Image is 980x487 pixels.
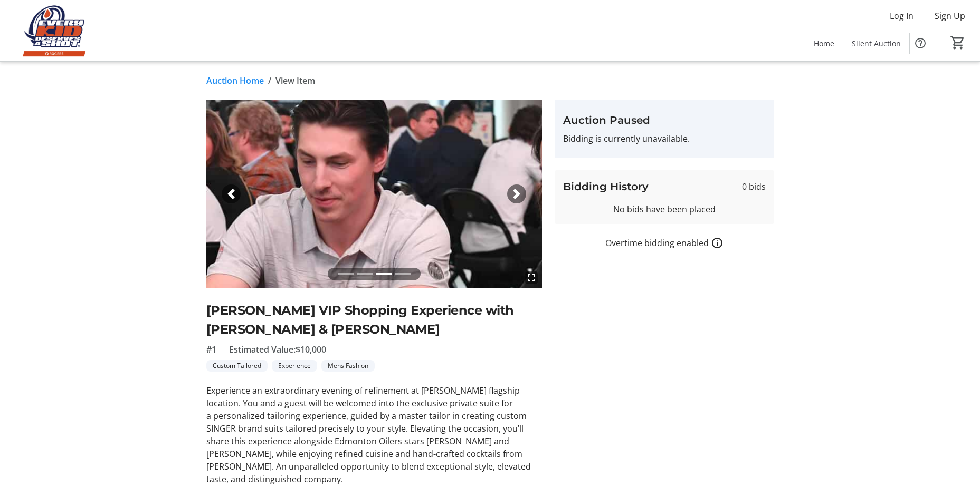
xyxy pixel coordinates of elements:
span: Sign Up [935,9,965,22]
a: Home [805,34,843,53]
button: Sign Up [926,7,974,24]
p: Bidding is currently unavailable. [563,132,766,145]
img: Image [206,100,542,288]
span: 0 bids [742,180,766,193]
a: Auction Home [206,74,264,87]
button: Help [910,33,931,54]
h3: Auction Paused [563,112,766,128]
span: Silent Auction [852,38,901,49]
a: How overtime bidding works for silent auctions [711,237,724,249]
button: Cart [948,33,967,52]
img: Edmonton Oilers Community Foundation's Logo [6,4,100,57]
span: View Item [275,74,315,87]
h3: Bidding History [563,179,649,194]
tr-label-badge: Custom Tailored [206,360,268,372]
h2: [PERSON_NAME] VIP Shopping Experience with [PERSON_NAME] & [PERSON_NAME] [206,301,542,339]
span: Home [814,38,834,49]
span: Log In [890,9,914,22]
div: No bids have been placed [563,203,766,216]
tr-label-badge: Experience [272,360,317,372]
span: Estimated Value: $10,000 [229,343,326,356]
tr-label-badge: Mens Fashion [321,360,375,372]
p: Experience an extraordinary evening of refinement at [PERSON_NAME] flagship location. You and a g... [206,384,542,485]
a: Silent Auction [843,34,909,53]
span: #1 [206,343,216,356]
span: / [268,74,271,87]
div: Overtime bidding enabled [555,237,774,249]
button: Log In [881,7,922,24]
mat-icon: fullscreen [525,271,538,284]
